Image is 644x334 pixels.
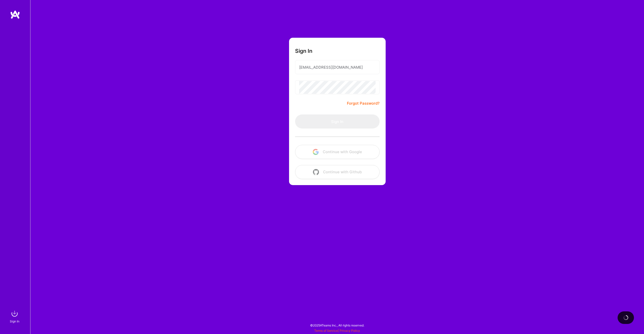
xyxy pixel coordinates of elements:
[347,100,380,106] a: Forgot Password?
[313,149,319,155] img: icon
[295,145,380,159] button: Continue with Google
[622,314,629,321] img: loading
[295,165,380,179] button: Continue with Github
[10,319,19,324] div: Sign In
[314,329,360,332] span: |
[313,169,319,175] img: icon
[10,309,20,319] img: sign in
[295,48,312,54] h3: Sign In
[314,329,338,332] a: Terms of Service
[10,10,20,19] img: logo
[11,309,20,324] a: sign inSign In
[299,61,376,74] input: Email...
[295,114,380,129] button: Sign In
[340,329,360,332] a: Privacy Policy
[30,319,644,331] div: © 2025 ATeams Inc., All rights reserved.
